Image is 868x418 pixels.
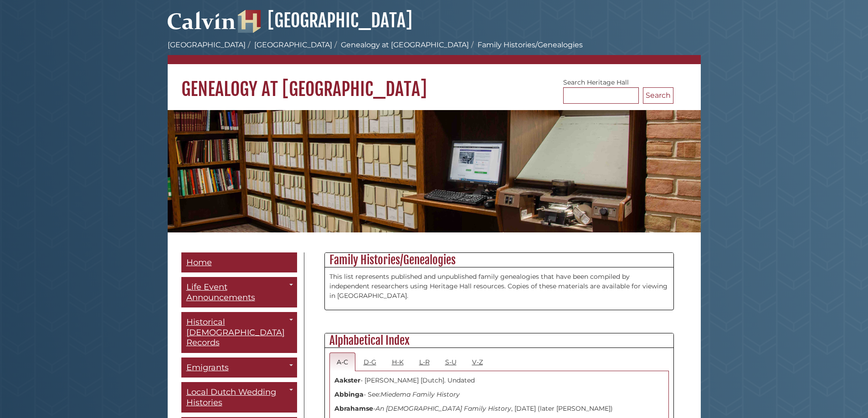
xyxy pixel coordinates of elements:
h1: Genealogy at [GEOGRAPHIC_DATA] [168,64,701,101]
p: - , [DATE] (later [PERSON_NAME]) [334,404,664,413]
span: Historical [DEMOGRAPHIC_DATA] Records [186,317,285,347]
button: Search [643,87,673,104]
i: An [DEMOGRAPHIC_DATA] Family History [375,404,511,413]
a: S-U [438,353,464,371]
a: Genealogy at [GEOGRAPHIC_DATA] [341,40,469,49]
img: Hekman Library Logo [238,10,261,33]
strong: Aakster [334,376,360,384]
a: [GEOGRAPHIC_DATA] [238,9,412,32]
nav: breadcrumb [168,40,701,64]
h2: Alphabetical Index [325,333,673,348]
a: [GEOGRAPHIC_DATA] [168,40,246,49]
a: V-Z [465,353,490,371]
i: Miedema Family History [380,390,460,398]
span: Home [186,257,212,267]
a: Home [181,252,297,273]
a: Emigrants [181,358,297,378]
a: Life Event Announcements [181,277,297,307]
a: [GEOGRAPHIC_DATA] [254,40,332,49]
a: Calvin University [168,21,236,29]
li: Family Histories/Genealogies [469,40,583,50]
span: Local Dutch Wedding Histories [186,387,276,408]
span: Life Event Announcements [186,282,255,302]
a: A-C [329,353,355,371]
a: Local Dutch Wedding Histories [181,382,297,413]
a: Historical [DEMOGRAPHIC_DATA] Records [181,312,297,353]
p: - See: [334,390,664,399]
strong: Abrahamse [334,404,373,413]
a: H-K [385,353,411,371]
span: Emigrants [186,363,229,373]
a: D-G [356,353,384,371]
a: L-R [412,353,437,371]
img: Calvin [168,7,236,33]
h2: Family Histories/Genealogies [325,253,673,267]
p: - [PERSON_NAME] [Dutch]. Undated [334,376,664,385]
strong: Abbinga [334,390,364,398]
p: This list represents published and unpublished family genealogies that have been compiled by inde... [329,272,669,301]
